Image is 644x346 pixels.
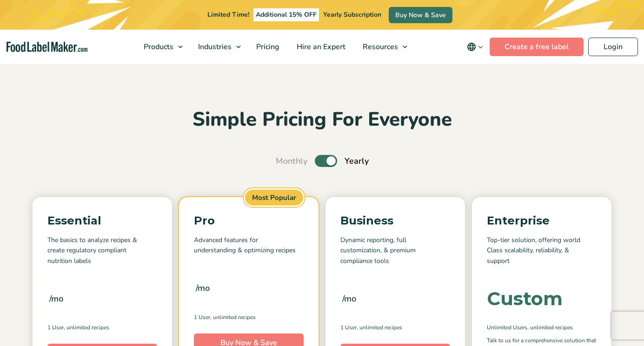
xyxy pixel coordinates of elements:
[360,42,399,52] span: Resources
[49,292,63,305] span: /mo
[47,212,157,230] p: Essential
[248,30,286,64] a: Pricing
[340,235,450,266] p: Dynamic reporting, full customization, & premium compliance tools
[141,42,174,52] span: Products
[294,42,346,52] span: Hire an Expert
[323,10,381,19] span: Yearly Subscription
[194,212,304,230] p: Pro
[190,30,246,64] a: Industries
[194,313,210,321] span: 1 User
[527,323,573,332] span: , Unlimited Recipes
[210,313,256,321] span: , Unlimited Recipes
[47,235,157,266] p: The basics to analyze recipes & create regulatory compliant nutrition labels
[342,292,356,305] span: /mo
[135,30,187,64] a: Products
[194,235,304,256] p: Advanced features for understanding & optimizing recipes
[47,323,64,332] span: 1 User
[340,323,357,332] span: 1 User
[253,42,280,52] span: Pricing
[588,38,638,56] a: Login
[64,323,109,332] span: , Unlimited Recipes
[340,212,450,230] p: Business
[487,323,527,332] span: Unlimited Users
[354,30,412,64] a: Resources
[487,212,597,230] p: Enterprise
[244,188,305,207] span: Most Popular
[288,30,352,64] a: Hire an Expert
[207,10,249,19] span: Limited Time!
[345,155,369,167] span: Yearly
[490,38,584,56] a: Create a free label
[276,155,307,167] span: Monthly
[7,107,637,133] h2: Simple Pricing For Everyone
[196,282,210,295] span: /mo
[195,42,232,52] span: Industries
[487,289,563,308] div: Custom
[389,7,452,23] a: Buy Now & Save
[357,323,402,332] span: , Unlimited Recipes
[487,235,597,266] p: Top-tier solution, offering world Class scalability, reliability, & support
[315,155,337,167] label: Toggle
[253,8,319,21] span: Additional 15% OFF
